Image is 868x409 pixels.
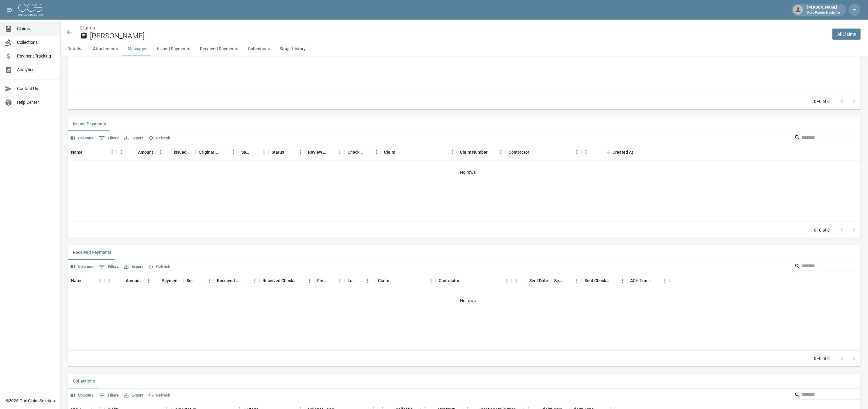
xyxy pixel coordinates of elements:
[529,148,538,156] button: Sort
[17,99,56,106] span: Help Center
[327,148,335,156] button: Sort
[395,148,404,156] button: Sort
[381,144,457,161] div: Claim
[97,262,120,272] button: Show filters
[460,144,488,161] div: Claim Number
[243,42,275,56] button: Collections
[241,144,251,161] div: Sent To
[618,276,627,285] button: Menu
[69,391,95,400] button: Select columns
[144,272,184,289] div: Payment Date
[83,148,91,156] button: Sort
[512,272,551,289] div: Sent Date
[68,117,111,131] button: Issued Payments
[196,144,238,161] div: Originating From
[305,144,345,161] div: Review Status
[147,134,172,143] button: Refresh
[17,26,56,32] span: Claims
[187,272,196,289] div: Sender
[348,272,356,289] div: Lockbox
[572,276,582,285] button: Menu
[317,272,327,289] div: Final/Partial
[335,276,345,285] button: Menu
[80,24,828,32] nav: breadcrumb
[90,32,828,40] h2: [PERSON_NAME]
[551,272,582,289] div: Sent Method
[794,261,859,272] div: Search
[153,277,162,285] button: Sort
[68,374,861,389] div: related-list tabs
[521,277,529,285] button: Sort
[144,276,153,285] button: Menu
[205,276,214,285] button: Menu
[69,262,95,272] button: Select columns
[335,148,345,157] button: Menu
[80,25,95,31] a: Claims
[68,117,861,131] div: related-list tabs
[269,144,305,161] div: Status
[436,272,512,289] div: Contractor
[529,272,548,289] div: Sent Date
[308,144,327,161] div: Review Status
[427,276,436,285] button: Menu
[609,277,618,285] button: Sort
[554,272,564,289] div: Sent Method
[156,148,165,157] button: Menu
[221,148,229,156] button: Sort
[314,272,345,289] div: Final/Partial
[123,391,144,400] button: Export
[97,133,120,143] button: Show filters
[297,277,305,285] button: Sort
[69,134,95,143] button: Select columns
[496,148,506,157] button: Menu
[582,148,591,157] button: Menu
[17,39,56,46] span: Collections
[439,272,459,289] div: Contractor
[195,42,243,56] button: Received Payments
[88,42,123,56] button: Attachments
[250,276,259,285] button: Menu
[572,148,582,157] button: Menu
[503,276,512,285] button: Menu
[814,227,830,233] p: 0–0 of 0
[217,272,242,289] div: Received Method
[356,277,365,285] button: Sort
[384,144,395,161] div: Claim
[68,245,116,260] button: Received Payments
[165,148,174,156] button: Sort
[152,42,195,56] button: Issued Payments
[348,144,363,161] div: Check Number
[345,272,375,289] div: Lockbox
[97,391,120,400] button: Show filters
[108,148,117,157] button: Menu
[272,144,284,161] div: Status
[95,276,105,285] button: Menu
[262,272,297,289] div: Received Check Number
[184,272,214,289] div: Sender
[345,144,381,161] div: Check Number
[105,272,144,289] div: Amount
[242,277,250,285] button: Sort
[68,289,868,313] div: No rows
[284,148,293,156] button: Sort
[162,272,180,289] div: Payment Date
[448,148,457,157] button: Menu
[582,272,627,289] div: Sent Check Number
[147,262,172,272] button: Refresh
[17,86,56,92] span: Contact Us
[660,276,670,285] button: Menu
[372,148,381,157] button: Menu
[68,374,100,389] button: Collections
[604,148,612,156] button: Sort
[506,144,582,161] div: Contractor
[68,272,105,289] div: Name
[275,42,310,56] button: Stage History
[794,133,859,144] div: Search
[199,144,221,161] div: Originating From
[457,144,506,161] div: Claim Number
[126,272,141,289] div: Amount
[68,161,868,184] div: No rows
[68,245,861,260] div: related-list tabs
[123,134,144,143] button: Export
[363,148,372,156] button: Sort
